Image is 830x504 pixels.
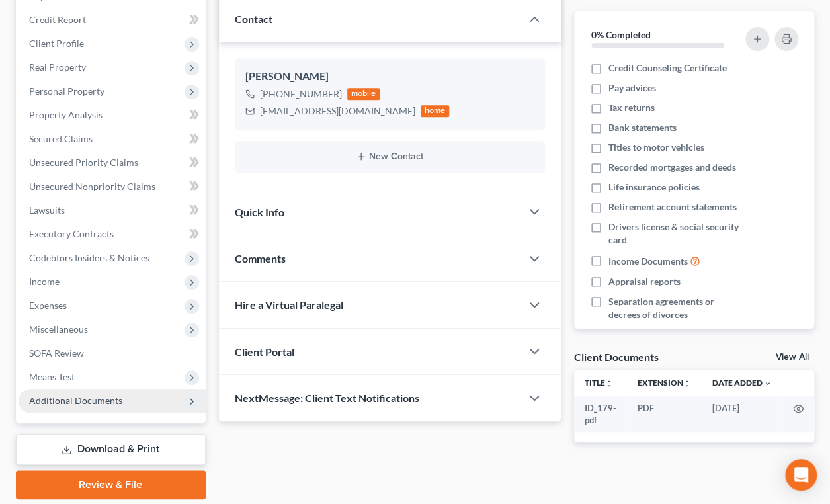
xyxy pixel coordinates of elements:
span: Bank statements [608,121,677,134]
div: mobile [347,88,380,100]
span: Credit Counseling Certificate [608,62,727,75]
div: [PHONE_NUMBER] [260,87,342,101]
a: Download & Print [16,434,206,465]
td: ID_179-pdf [574,396,627,433]
span: NextMessage: Client Text Notifications [235,392,419,404]
span: Recorded mortgages and deeds [608,161,736,174]
span: SOFA Review [29,347,84,358]
span: Means Test [29,371,75,382]
button: New Contact [245,151,534,162]
span: Real Property [29,62,86,73]
td: PDF [627,396,702,433]
a: Credit Report [19,8,206,32]
div: [EMAIL_ADDRESS][DOMAIN_NAME] [260,105,415,118]
i: unfold_more [605,380,613,388]
a: View All [776,353,809,362]
a: Titleunfold_more [585,378,613,388]
a: Secured Claims [19,127,206,151]
i: unfold_more [683,380,691,388]
a: SOFA Review [19,341,206,365]
span: Client Profile [29,38,84,49]
td: [DATE] [702,396,782,433]
span: Income Documents [608,255,688,268]
span: Life insurance policies [608,181,700,194]
span: Retirement account statements [608,200,737,214]
span: Codebtors Insiders & Notices [29,252,149,263]
span: Separation agreements or decrees of divorces [608,295,743,321]
a: Executory Contracts [19,222,206,246]
a: Unsecured Priority Claims [19,151,206,175]
span: Titles to motor vehicles [608,141,704,154]
span: Appraisal reports [608,275,681,288]
span: Income [29,276,60,287]
div: home [421,105,450,117]
span: Comments [235,252,286,265]
span: Tax returns [608,101,655,114]
span: Expenses [29,300,67,311]
span: Client Portal [235,345,294,358]
span: Quick Info [235,206,284,218]
span: Contact [235,13,272,25]
a: Lawsuits [19,198,206,222]
span: Executory Contracts [29,228,114,239]
span: Miscellaneous [29,323,88,335]
span: Unsecured Priority Claims [29,157,138,168]
a: Unsecured Nonpriority Claims [19,175,206,198]
span: Drivers license & social security card [608,220,743,247]
a: Extensionunfold_more [638,378,691,388]
span: Credit Report [29,14,86,25]
span: Lawsuits [29,204,65,216]
span: Hire a Virtual Paralegal [235,298,343,311]
span: Secured Claims [29,133,93,144]
div: Client Documents [574,350,659,364]
span: Pay advices [608,81,656,95]
div: [PERSON_NAME] [245,69,534,85]
span: Property Analysis [29,109,103,120]
a: Review & File [16,470,206,499]
i: expand_more [764,380,772,388]
strong: 0% Completed [591,29,651,40]
a: Property Analysis [19,103,206,127]
span: Unsecured Nonpriority Claims [29,181,155,192]
span: Additional Documents [29,395,122,406]
span: Personal Property [29,85,104,97]
div: Open Intercom Messenger [785,459,817,491]
a: Date Added expand_more [712,378,772,388]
